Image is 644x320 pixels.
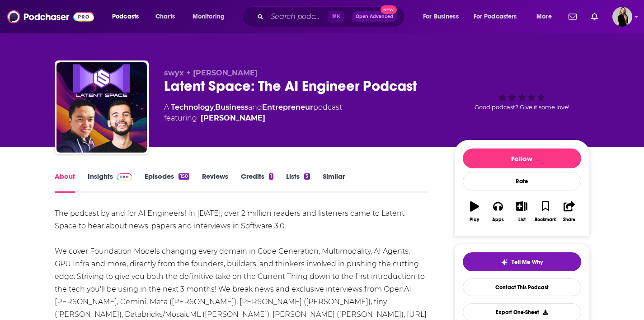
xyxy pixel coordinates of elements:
[534,195,557,228] button: Bookmark
[304,173,310,180] div: 3
[323,172,345,193] a: Similar
[463,252,581,271] button: tell me why sparkleTell Me Why
[536,10,552,23] span: More
[381,5,397,14] span: New
[55,172,75,193] a: About
[88,172,132,193] a: InsightsPodchaser Pro
[193,10,225,23] span: Monitoring
[286,172,310,193] a: Lists3
[612,7,632,27] img: User Profile
[164,69,258,77] span: swyx + [PERSON_NAME]
[112,10,139,23] span: Podcasts
[241,172,273,193] a: Credits1
[463,278,581,296] a: Contact This Podcast
[557,195,581,228] button: Share
[56,62,147,153] img: Latent Space: The AI Engineer Podcast
[463,148,581,168] button: Follow
[356,14,393,19] span: Open Advanced
[164,102,342,124] div: A podcast
[155,10,175,23] span: Charts
[269,173,273,180] div: 1
[563,217,575,223] div: Share
[535,217,556,223] div: Bookmark
[186,9,236,24] button: open menu
[171,103,214,111] a: Technology
[150,9,180,24] a: Charts
[475,104,569,111] span: Good podcast? Give it some love!
[328,11,344,23] span: ⌘ K
[202,172,228,193] a: Reviews
[248,103,262,111] span: and
[7,8,94,25] img: Podchaser - Follow, Share and Rate Podcasts
[423,10,459,23] span: For Business
[470,217,479,223] div: Play
[612,7,632,27] span: Logged in as editaivancevic
[518,217,526,223] div: List
[352,11,397,22] button: Open AdvancedNew
[215,103,248,111] a: Business
[117,173,132,181] img: Podchaser Pro
[454,69,590,125] div: Good podcast? Give it some love!
[417,9,470,24] button: open menu
[510,195,533,228] button: List
[106,9,150,24] button: open menu
[486,195,510,228] button: Apps
[512,259,543,266] span: Tell Me Why
[588,9,602,24] a: Show notifications dropdown
[530,9,563,24] button: open menu
[474,10,517,23] span: For Podcasters
[164,113,342,124] span: featuring
[463,195,486,228] button: Play
[179,173,189,180] div: 150
[492,217,504,223] div: Apps
[145,172,189,193] a: Episodes150
[468,9,530,24] button: open menu
[214,103,215,111] span: ,
[612,7,632,27] button: Show profile menu
[262,103,313,111] a: Entrepreneur
[501,259,508,266] img: tell me why sparkle
[267,9,328,24] input: Search podcasts, credits, & more...
[565,9,580,24] a: Show notifications dropdown
[463,172,581,190] div: Rate
[201,113,265,124] a: Shawn Wang
[251,6,414,27] div: Search podcasts, credits, & more...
